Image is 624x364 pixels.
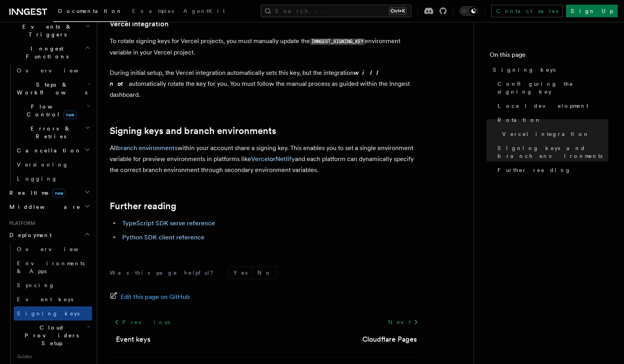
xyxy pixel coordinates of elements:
[127,2,179,21] a: Examples
[14,306,92,321] a: Signing keys
[14,321,92,350] button: Cloud Providers Setup
[132,8,174,14] span: Examples
[179,2,230,21] a: AgentKit
[497,116,541,124] span: Rotation
[14,125,85,140] span: Errors & Retries
[183,8,225,14] span: AgentKit
[14,63,92,78] a: Overview
[17,310,80,317] span: Signing keys
[497,166,571,174] span: Further reading
[110,67,423,100] p: During initial setup, the Vercel integration automatically sets this key, but the integration aut...
[110,315,174,329] a: Previous
[497,80,608,96] span: Configuring the signing key
[499,127,608,141] a: Vercel integration
[14,158,92,172] a: Versioning
[459,6,478,16] button: Toggle dark mode
[14,256,92,278] a: Environments & Apps
[275,155,295,163] a: Netlify
[494,99,608,113] a: Local development
[494,113,608,127] a: Rotation
[63,110,76,119] span: new
[117,144,177,152] a: branch environments
[14,350,92,363] span: Guides
[383,315,423,329] a: Next
[110,201,176,212] a: Further reading
[497,144,608,160] span: Signing keys and branch environments
[494,77,608,99] a: Configuring the signing key
[110,125,276,136] a: Signing keys and branch environments
[6,231,52,239] span: Deployment
[58,8,123,14] span: Documentation
[52,189,65,197] span: new
[491,5,563,17] a: Contact sales
[6,189,65,197] span: Realtime
[14,121,92,143] button: Errors & Retries
[253,267,276,279] button: No
[17,176,58,182] span: Logging
[121,292,190,302] span: Edit this page on GitHub
[6,220,35,226] span: Platform
[6,203,81,211] span: Middleware
[261,5,411,17] button: Search...Ctrl+K
[14,78,92,100] button: Steps & Workflows
[17,296,73,302] span: Event keys
[17,282,55,288] span: Syncing
[110,36,423,58] p: To rotate signing keys for Vercel projects, you must manually update the environment variable in ...
[14,100,92,121] button: Flow Controlnew
[6,23,85,38] span: Events & Triggers
[6,228,92,242] button: Deployment
[6,200,92,214] button: Middleware
[490,50,608,63] h4: On this page
[14,103,86,118] span: Flow Control
[53,2,127,22] a: Documentation
[6,186,92,200] button: Realtimenew
[122,234,204,241] a: Python SDK client reference
[17,67,98,74] span: Overview
[14,242,92,256] a: Overview
[494,163,608,177] a: Further reading
[17,260,85,274] span: Environments & Apps
[497,102,588,110] span: Local development
[110,292,190,302] a: Edit this page on GitHub
[14,324,87,347] span: Cloud Providers Setup
[490,63,608,77] a: Signing keys
[110,18,168,29] a: Vercel integration
[14,81,87,96] span: Steps & Workflows
[14,147,81,154] span: Cancellation
[310,38,365,45] code: INNGEST_SIGNING_KEY
[14,292,92,306] a: Event keys
[389,7,407,15] kbd: Ctrl+K
[6,45,85,60] span: Inngest Functions
[110,143,423,176] p: All within your account share a signing key. This enables you to set a single environment variabl...
[116,334,150,345] a: Event keys
[493,66,555,74] span: Signing keys
[6,42,92,63] button: Inngest Functions
[494,141,608,163] a: Signing keys and branch environments
[229,267,252,279] button: Yes
[17,161,69,168] span: Versioning
[6,63,92,186] div: Inngest Functions
[502,130,590,138] span: Vercel integration
[566,5,618,17] a: Sign Up
[14,143,92,158] button: Cancellation
[362,334,417,345] a: Cloudflare Pages
[6,20,92,42] button: Events & Triggers
[110,269,219,277] p: Was this page helpful?
[122,219,215,227] a: TypeScript SDK serve reference
[14,172,92,186] a: Logging
[251,155,269,163] a: Vercel
[14,278,92,292] a: Syncing
[17,246,98,252] span: Overview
